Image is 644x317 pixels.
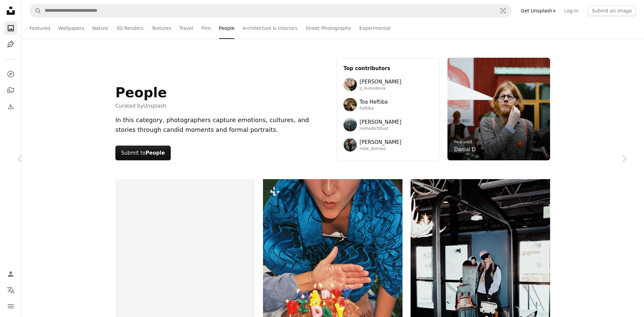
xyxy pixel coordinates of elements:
[454,146,476,154] a: Danial D
[4,283,17,297] button: Language
[143,103,166,109] a: Unsplash
[360,86,401,91] span: p_kuzovkova
[30,17,50,39] a: Featured
[4,67,17,81] a: Explore
[604,126,644,191] a: Next
[343,78,433,91] a: Avatar of user Polina Kuzovkova[PERSON_NAME]p_kuzovkova
[495,4,511,17] button: Visual search
[30,4,512,17] form: Find visuals sitewide
[115,115,329,135] div: In this category, photographers capture emotions, cultures, and stories through candid moments an...
[360,118,401,126] span: [PERSON_NAME]
[116,17,144,39] a: 3D Renders
[4,38,17,51] a: Illustrations
[360,138,401,146] span: [PERSON_NAME]
[92,17,108,39] a: Nature
[343,98,433,111] a: Avatar of user Toa HeftibaToa Heftibaheftiba
[359,17,390,39] a: Experimental
[360,78,401,86] span: [PERSON_NAME]
[4,84,17,97] a: Collections
[201,17,211,39] a: Film
[146,150,165,156] strong: People
[115,102,167,110] span: Curated by
[4,300,17,313] button: Menu
[343,138,433,152] a: Avatar of user Nathan Dumlao[PERSON_NAME]nate_dumlao
[454,140,472,144] a: Featured
[343,78,357,91] img: Avatar of user Polina Kuzovkova
[560,5,582,16] a: Log in
[30,4,41,17] button: Search Unsplash
[360,106,388,111] span: heftiba
[360,126,401,131] span: nomadicfitlust
[4,100,17,113] a: Download History
[343,98,357,111] img: Avatar of user Toa Heftiba
[306,17,351,39] a: Street Photography
[115,146,171,160] button: Submit toPeople
[411,281,550,287] a: Woman poses with luggage near a ski lift.
[179,17,193,39] a: Travel
[343,118,357,131] img: Avatar of user Andres Molina
[343,118,433,131] a: Avatar of user Andres Molina[PERSON_NAME]nomadicfitlust
[588,5,636,16] button: Submit an image
[517,5,560,16] a: Get Unsplash+
[115,85,167,101] h1: People
[343,138,357,152] img: Avatar of user Nathan Dumlao
[343,64,433,72] h3: Top contributors
[152,17,171,39] a: Textures
[243,17,298,39] a: Architecture & Interiors
[360,146,401,152] span: nate_dumlao
[360,98,388,106] span: Toa Heftiba
[58,17,84,39] a: Wallpapers
[4,21,17,35] a: Photos
[4,267,17,281] a: Log in / Sign up
[263,280,402,286] a: a woman holding a cake with candles on it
